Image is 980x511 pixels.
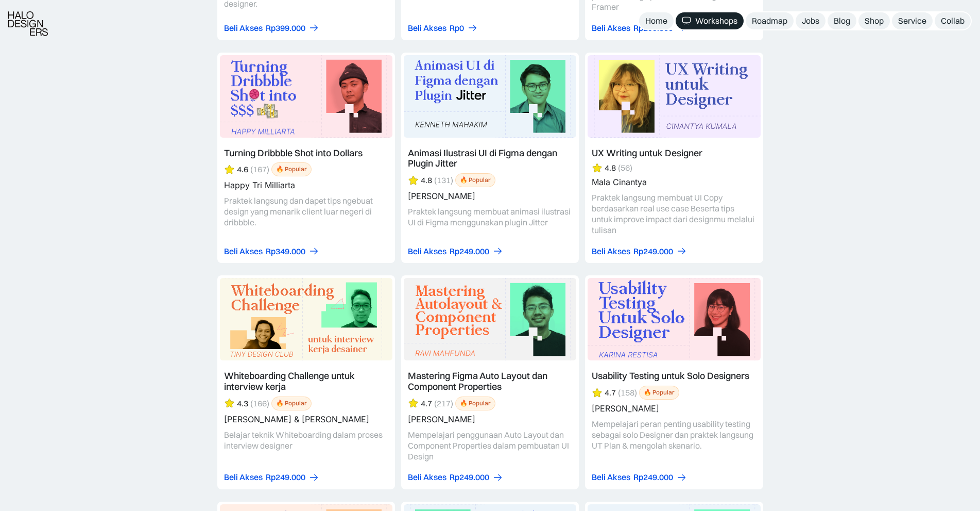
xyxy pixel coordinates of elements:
div: Workshops [695,15,737,26]
div: Blog [834,15,850,26]
div: Rp299.000 [633,23,673,34]
div: Rp249.000 [633,472,673,483]
a: Roadmap [746,12,794,29]
div: Rp249.000 [266,472,305,483]
a: Workshops [676,12,744,29]
div: Beli Akses [224,472,263,483]
a: Beli AksesRp249.000 [408,246,503,257]
a: Blog [828,12,856,29]
div: Beli Akses [592,472,630,483]
div: Beli Akses [408,246,446,257]
a: Service [892,12,933,29]
div: Rp399.000 [266,23,305,34]
div: Rp249.000 [450,246,489,257]
a: Jobs [796,12,826,29]
div: Beli Akses [592,246,630,257]
div: Shop [865,15,884,26]
div: Rp249.000 [633,246,673,257]
div: Jobs [802,15,819,26]
div: Beli Akses [592,23,630,34]
a: Beli AksesRp249.000 [224,472,319,483]
a: Home [639,12,674,29]
div: Rp349.000 [266,246,305,257]
div: Beli Akses [408,23,446,34]
a: Beli AksesRp249.000 [408,472,503,483]
div: Beli Akses [224,23,263,34]
a: Beli AksesRp399.000 [224,23,319,34]
div: Roadmap [752,15,787,26]
div: Rp249.000 [450,472,489,483]
a: Beli AksesRp299.000 [592,23,687,34]
a: Collab [935,12,971,29]
div: Home [645,15,667,26]
div: Rp0 [450,23,464,34]
div: Service [898,15,926,26]
div: Beli Akses [224,246,263,257]
a: Shop [858,12,890,29]
div: Collab [941,15,965,26]
div: Beli Akses [408,472,446,483]
a: Beli AksesRp249.000 [592,472,687,483]
a: Beli AksesRp249.000 [592,246,687,257]
a: Beli AksesRp349.000 [224,246,319,257]
a: Beli AksesRp0 [408,23,478,34]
